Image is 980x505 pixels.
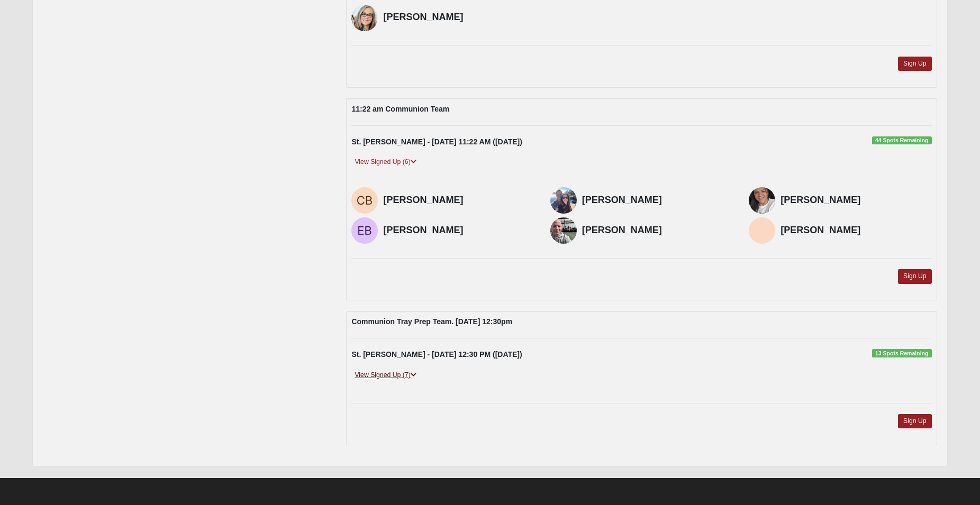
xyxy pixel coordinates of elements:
[351,370,419,381] a: View Signed Up (7)
[351,317,512,326] strong: Communion Tray Prep Team. [DATE] 12:30pm
[582,225,733,236] h4: [PERSON_NAME]
[351,105,449,113] strong: 11:22 am Communion Team
[351,157,419,168] a: View Signed Up (6)
[383,12,534,23] h4: [PERSON_NAME]
[781,195,931,206] h4: [PERSON_NAME]
[351,187,378,214] img: Carla Bates
[351,137,522,146] strong: St. [PERSON_NAME] - [DATE] 11:22 AM ([DATE])
[872,136,932,145] span: 44 Spots Remaining
[550,187,577,214] img: Lindsey Sima
[383,225,534,236] h4: [PERSON_NAME]
[383,195,534,206] h4: [PERSON_NAME]
[898,57,932,71] a: Sign Up
[872,349,932,357] span: 13 Spots Remaining
[351,350,522,359] strong: St. [PERSON_NAME] - [DATE] 12:30 PM ([DATE])
[898,269,932,283] a: Sign Up
[781,225,931,236] h4: [PERSON_NAME]
[550,217,577,244] img: Steve Lokey
[898,414,932,428] a: Sign Up
[749,187,775,214] img: Melissa Cable
[582,195,733,206] h4: [PERSON_NAME]
[351,5,378,31] img: Deb Schueren
[749,217,775,244] img: Wanda Trawick
[351,217,378,244] img: Erin Brohl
